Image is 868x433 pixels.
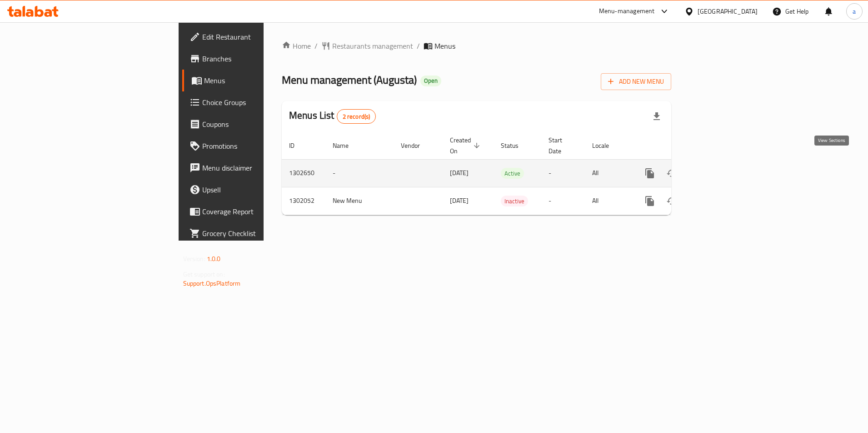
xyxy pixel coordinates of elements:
[183,268,225,280] span: Get support on:
[401,140,432,151] span: Vendor
[332,40,413,51] span: Restaurants management
[182,70,324,91] a: Menus
[549,135,574,156] span: Start Date
[646,106,668,127] div: Export file
[182,113,324,135] a: Coupons
[202,184,316,195] span: Upsell
[202,141,316,151] span: Promotions
[182,179,324,201] a: Upsell
[333,140,360,151] span: Name
[698,6,758,16] div: [GEOGRAPHIC_DATA]
[337,112,376,121] span: 2 record(s)
[325,159,394,187] td: -
[585,159,632,187] td: All
[202,119,316,130] span: Coupons
[182,201,324,222] a: Coverage Report
[182,135,324,157] a: Promotions
[183,253,205,265] span: Version:
[420,76,441,86] div: Open
[202,206,316,217] span: Coverage Report
[417,40,420,51] li: /
[501,168,524,179] div: Active
[599,6,655,17] div: Menu-management
[282,132,733,215] table: enhanced table
[282,40,671,51] nav: breadcrumb
[592,140,621,151] span: Locale
[501,140,530,151] span: Status
[321,40,413,51] a: Restaurants management
[182,48,324,70] a: Branches
[202,228,316,239] span: Grocery Checklist
[202,31,316,42] span: Edit Restaurant
[434,40,455,51] span: Menus
[204,75,316,86] span: Menus
[289,109,376,124] h2: Menus List
[182,91,324,113] a: Choice Groups
[853,6,856,16] span: a
[501,196,528,206] span: Inactive
[639,190,661,212] button: more
[450,195,469,206] span: [DATE]
[207,253,221,265] span: 1.0.0
[501,168,524,179] span: Active
[585,187,632,215] td: All
[182,157,324,179] a: Menu disclaimer
[202,162,316,173] span: Menu disclaimer
[202,97,316,108] span: Choice Groups
[182,26,324,48] a: Edit Restaurant
[450,135,483,156] span: Created On
[608,76,664,87] span: Add New Menu
[450,167,469,179] span: [DATE]
[420,77,441,85] span: Open
[282,70,417,90] span: Menu management ( Augusta )
[541,159,585,187] td: -
[601,73,671,90] button: Add New Menu
[337,109,376,124] div: Total records count
[325,187,394,215] td: New Menu
[501,196,528,206] div: Inactive
[183,277,241,289] a: Support.OpsPlatform
[182,222,324,244] a: Grocery Checklist
[202,53,316,64] span: Branches
[639,162,661,184] button: more
[541,187,585,215] td: -
[632,132,733,160] th: Actions
[289,140,306,151] span: ID
[661,190,683,212] button: Change Status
